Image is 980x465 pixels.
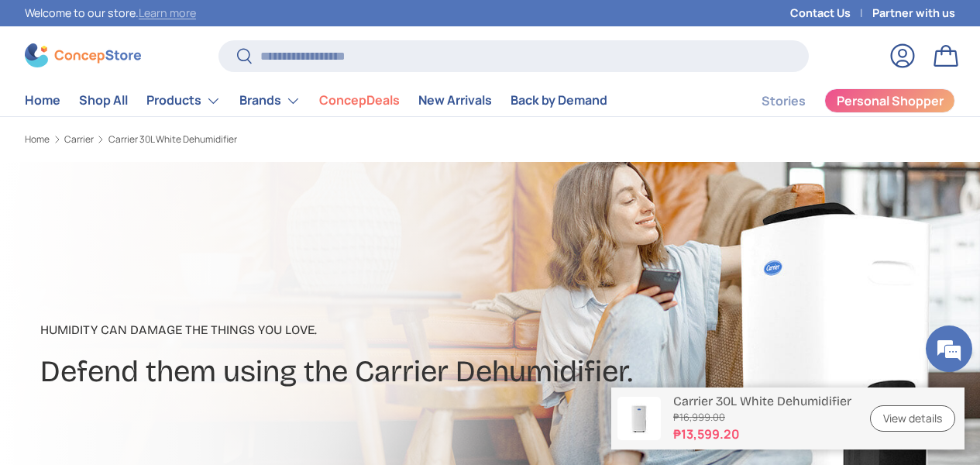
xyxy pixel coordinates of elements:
[25,5,196,22] p: Welcome to our store.
[8,305,295,359] textarea: Type your message and hit 'Enter'
[673,394,851,408] p: Carrier 30L White Dehumidifier
[724,85,955,116] nav: Secondary
[25,135,50,144] a: Home
[673,425,851,443] strong: ₱13,599.20
[25,85,607,116] nav: Primary
[25,133,518,146] nav: Breadcrumbs
[511,85,607,115] a: Back by Demand
[837,95,944,107] span: Personal Shopper
[230,85,310,116] summary: Brands
[872,5,955,22] a: Partner with us
[40,352,633,391] h2: Defend them using the Carrier Dehumidifier.
[90,136,214,292] span: We're online!
[25,43,141,67] img: ConcepStore
[139,5,196,20] a: Learn more
[81,87,260,107] div: Chat with us now
[790,5,872,22] a: Contact Us
[40,321,633,339] p: Humidity can damage the things you love.
[870,405,955,432] a: View details
[108,135,237,144] a: Carrier 30L White Dehumidifier
[418,85,492,115] a: New Arrivals
[137,85,230,116] summary: Products
[673,410,851,425] s: ₱16,999.00
[824,88,955,113] a: Personal Shopper
[25,85,60,115] a: Home
[254,8,291,45] div: Minimize live chat window
[319,85,400,115] a: ConcepDeals
[762,86,806,116] a: Stories
[617,397,661,440] img: carrier-dehumidifier-30-liter-full-view-concepstore
[64,135,94,144] a: Carrier
[79,85,128,115] a: Shop All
